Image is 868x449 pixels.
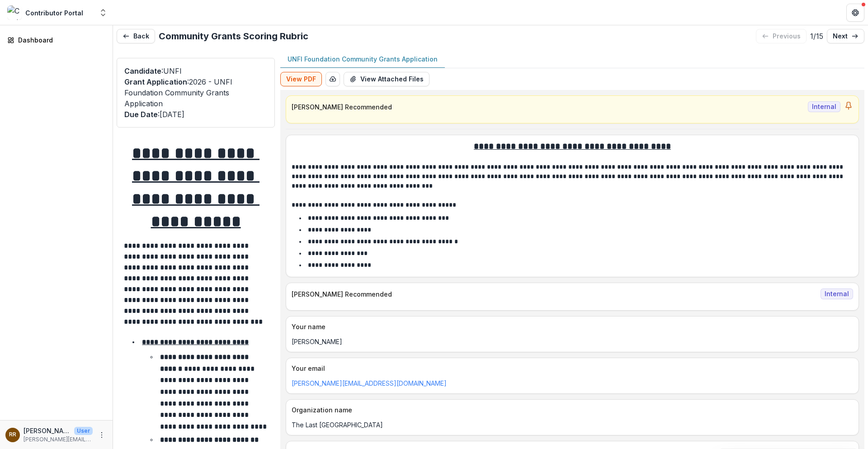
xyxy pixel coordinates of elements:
p: Your email [292,364,849,373]
p: [PERSON_NAME] [292,337,853,346]
p: UNFI Foundation Community Grants Application [288,54,438,64]
button: View PDF [280,72,322,86]
p: [PERSON_NAME] [24,426,71,435]
button: Back [117,29,155,43]
button: Get Help [846,4,864,22]
p: previous [773,33,801,40]
a: next [827,29,864,43]
span: Grant Application [124,77,187,86]
p: next [833,33,848,40]
img: Contributor Portal [7,5,22,20]
span: Due Date [124,110,158,119]
button: View Attached Files [344,72,429,86]
p: 1 / 15 [810,31,823,42]
span: Candidate [124,66,161,76]
p: Organization name [292,405,849,415]
p: The Last [GEOGRAPHIC_DATA] [292,420,853,430]
button: Open entity switcher [97,4,109,22]
a: [PERSON_NAME][EMAIL_ADDRESS][DOMAIN_NAME] [292,379,447,387]
p: : [DATE] [124,109,267,120]
div: Dashboard [18,35,102,45]
a: [PERSON_NAME] RecommendedInternal [286,95,859,123]
p: : UNFI [124,66,267,76]
div: Contributor Portal [25,8,83,18]
span: Internal [808,101,840,112]
p: : 2026 - UNFI Foundation Community Grants Application [124,76,267,109]
p: [PERSON_NAME] Recommended [292,102,804,112]
span: Internal [821,288,853,299]
button: More [96,430,107,440]
p: [PERSON_NAME][EMAIL_ADDRESS][PERSON_NAME][DOMAIN_NAME] [24,435,93,444]
h2: Community Grants Scoring Rubric [159,31,308,42]
p: [PERSON_NAME] Recommended [292,289,817,299]
button: previous [756,29,807,43]
p: Your name [292,322,849,331]
a: Dashboard [4,33,109,47]
div: Rachel Reese [9,432,16,438]
p: User [74,427,93,435]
